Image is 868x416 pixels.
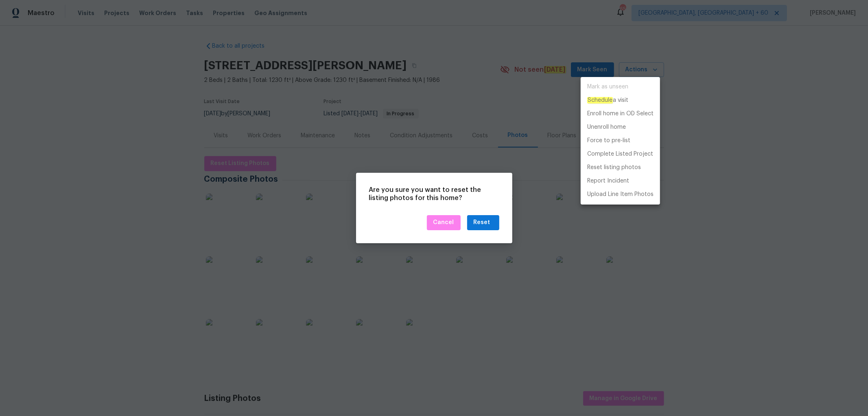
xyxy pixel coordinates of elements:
p: Reset listing photos [587,163,641,172]
p: Report Incident [587,177,629,185]
em: Schedule [587,97,613,103]
p: Force to pre-list [587,136,630,145]
p: Enroll home in OD Select [587,110,654,118]
p: Upload Line Item Photos [587,190,654,199]
p: a visit [587,96,628,105]
p: Unenroll home [587,123,626,132]
p: Complete Listed Project [587,150,653,158]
